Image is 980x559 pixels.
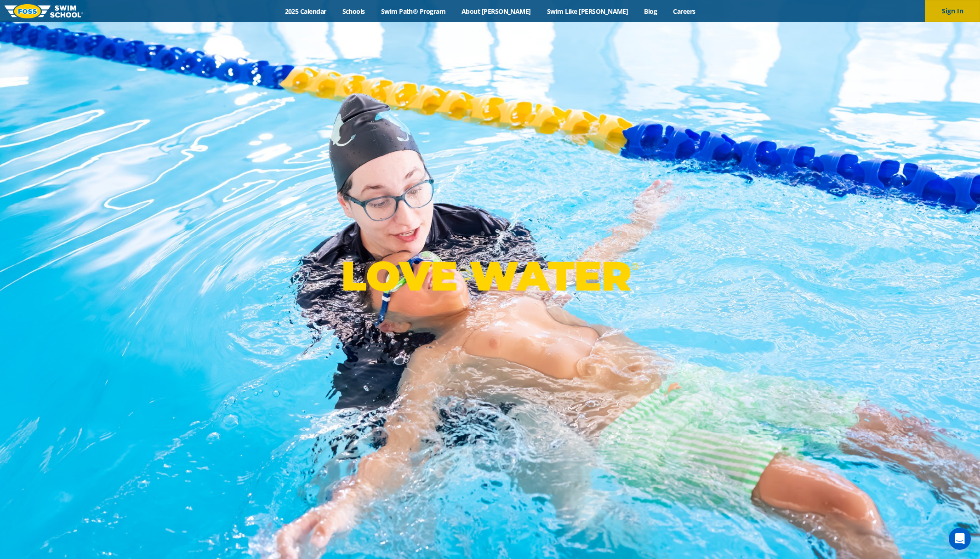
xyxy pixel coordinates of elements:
[5,4,83,18] img: FOSS Swim School Logo
[373,7,453,16] a: Swim Path® Program
[665,7,703,16] a: Careers
[277,7,334,16] a: 2025 Calendar
[539,7,636,16] a: Swim Like [PERSON_NAME]
[949,528,971,550] div: Open Intercom Messenger
[454,7,539,16] a: About [PERSON_NAME]
[334,7,373,16] a: Schools
[341,251,638,301] p: LOVE WATER
[631,261,638,272] sup: ®
[636,7,665,16] a: Blog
